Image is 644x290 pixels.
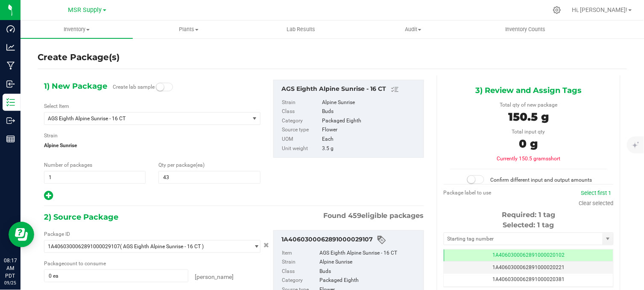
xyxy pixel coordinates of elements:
[6,25,15,33] inline-svg: Dashboard
[44,194,53,200] span: Add new output
[44,270,188,282] input: 0 ea
[133,20,245,38] a: Plants
[44,162,92,168] span: Number of packages
[282,116,321,126] label: Category
[44,132,58,139] label: Strain
[44,139,261,152] span: Alpine Sunrise
[282,135,321,144] label: UOM
[322,144,419,154] div: 3.5 g
[44,211,118,223] span: 2) Source Package
[282,249,318,258] label: Item
[503,221,554,229] span: Selected: 1 tag
[282,125,321,135] label: Source type
[6,135,15,143] inline-svg: Reports
[6,43,15,52] inline-svg: Analytics
[319,267,419,276] div: Buds
[494,26,557,33] span: Inventory Counts
[38,51,120,64] h4: Create Package(s)
[603,233,613,245] span: select
[6,116,15,125] inline-svg: Outbound
[579,200,614,206] a: Clear selected
[444,233,603,245] input: Starting tag number
[493,252,565,258] span: 1A4060300062891000020102
[322,107,419,116] div: Buds
[249,113,260,125] span: select
[322,116,419,126] div: Packaged Eighth
[195,273,234,280] span: [PERSON_NAME]
[282,258,318,267] label: Strain
[357,26,469,33] span: Audit
[64,261,77,267] span: count
[282,144,321,154] label: Unit weight
[4,280,17,286] p: 09/25
[48,244,120,249] span: 1A4060300062891000029107
[6,80,15,88] inline-svg: Inbound
[44,261,106,267] span: Package to consume
[282,267,318,276] label: Class
[44,231,70,237] span: Package ID
[20,20,133,38] a: Inventory
[519,137,538,151] span: 0 g
[48,116,238,122] span: AGS Eighth Alpine Sunrise - 16 CT
[6,98,15,107] inline-svg: Inventory
[159,171,260,183] input: 43
[282,84,419,95] div: AGS Eighth Alpine Sunrise - 16 CT
[282,107,321,116] label: Class
[4,257,17,280] p: 08:17 AM PDT
[476,84,582,97] span: 3) Review and Assign Tags
[68,6,102,14] span: MSR Supply
[9,222,34,247] iframe: Resource center
[196,162,205,168] span: (ea)
[512,129,545,135] span: Total input qty
[20,26,133,33] span: Inventory
[509,110,549,124] span: 150.5 g
[581,190,612,196] a: Select first 1
[322,135,419,144] div: Each
[552,6,562,14] div: Manage settings
[282,276,318,285] label: Category
[120,244,204,249] span: ( AGS Eighth Alpine Sunrise - 16 CT )
[322,98,419,107] div: Alpine Sunrise
[497,156,561,162] span: Currently 150.5 grams
[319,276,419,285] div: Packaged Eighth
[113,81,155,93] label: Create lab sample
[261,239,272,252] button: Cancel button
[275,26,327,33] span: Lab Results
[158,162,205,168] span: Qty per package
[469,20,582,38] a: Inventory Counts
[444,190,492,196] span: Package label to use
[44,171,145,183] input: 1
[500,102,558,108] span: Total qty of new package
[348,212,361,220] span: 459
[322,125,419,135] div: Flower
[493,276,565,282] span: 1A4060300062891000020381
[493,264,565,270] span: 1A4060300062891000020221
[44,102,69,110] label: Select Item
[572,6,628,13] span: Hi, [PERSON_NAME]!
[249,241,260,252] span: select
[491,177,592,183] span: Confirm different input and output amounts
[6,61,15,70] inline-svg: Manufacturing
[549,156,561,162] span: short
[133,26,245,33] span: Plants
[323,211,424,221] span: Found eligible packages
[357,20,469,38] a: Audit
[319,258,419,267] div: Alpine Sunrise
[282,98,321,107] label: Strain
[319,249,419,258] div: AGS Eighth Alpine Sunrise - 16 CT
[245,20,357,38] a: Lab Results
[44,80,107,93] span: 1) New Package
[502,211,556,219] span: Required: 1 tag
[282,235,419,245] div: 1A4060300062891000029107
